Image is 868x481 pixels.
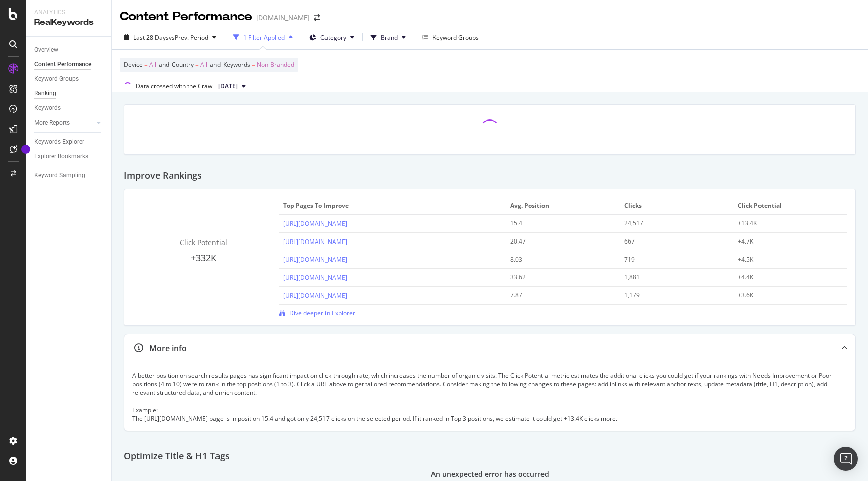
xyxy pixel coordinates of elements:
[159,60,169,69] span: and
[144,60,148,69] span: =
[229,29,297,45] button: 1 Filter Applied
[191,252,216,264] span: +332K
[34,59,104,70] a: Content Performance
[34,88,104,99] a: Ranking
[34,74,79,84] div: Keyword Groups
[624,255,719,264] div: 719
[432,33,479,42] div: Keyword Groups
[283,291,347,300] a: [URL][DOMAIN_NAME]
[34,117,94,128] a: More Reports
[738,237,833,246] div: +4.7K
[510,255,605,264] div: 8.03
[305,29,358,45] button: Category
[136,82,214,91] div: Data crossed with the Crawl
[243,33,285,42] div: 1 Filter Applied
[21,145,30,154] div: Tooltip anchor
[34,59,91,70] div: Content Performance
[223,60,250,69] span: Keywords
[320,33,346,42] span: Category
[124,451,230,461] h2: Optimize Title & H1 Tags
[34,117,70,128] div: More Reports
[257,58,294,72] span: Non-Branded
[510,237,605,246] div: 20.47
[510,219,605,228] div: 15.4
[738,291,833,300] div: +3.6K
[314,14,320,21] div: arrow-right-arrow-left
[210,60,221,69] span: and
[180,237,227,247] span: Click Potential
[624,291,719,300] div: 1,179
[195,60,199,69] span: =
[431,469,549,479] div: An unexpected error has occurred
[218,82,238,91] span: 2025 Aug. 14th
[738,219,833,228] div: +13.4K
[34,17,103,28] div: RealKeywords
[418,29,483,45] button: Keyword Groups
[283,273,347,282] a: [URL][DOMAIN_NAME]
[283,255,347,264] a: [URL][DOMAIN_NAME]
[624,273,719,282] div: 1,881
[34,8,103,17] div: Analytics
[834,447,858,471] div: Open Intercom Messenger
[34,74,104,84] a: Keyword Groups
[34,170,104,181] a: Keyword Sampling
[133,33,169,42] span: Last 28 Days
[510,273,605,282] div: 33.62
[256,13,310,23] div: [DOMAIN_NAME]
[738,201,841,210] span: Click Potential
[367,29,410,45] button: Brand
[149,58,156,72] span: All
[34,137,84,147] div: Keywords Explorer
[252,60,255,69] span: =
[34,151,88,162] div: Explorer Bookmarks
[510,291,605,300] div: 7.87
[738,255,833,264] div: +4.5K
[624,201,727,210] span: Clicks
[34,137,104,147] a: Keywords Explorer
[34,103,104,113] a: Keywords
[279,309,355,317] a: Dive deeper in Explorer
[34,151,104,162] a: Explorer Bookmarks
[200,58,207,72] span: All
[283,219,347,228] a: [URL][DOMAIN_NAME]
[34,88,56,99] div: Ranking
[124,60,143,69] span: Device
[124,171,202,181] h2: Improve Rankings
[289,309,355,317] span: Dive deeper in Explorer
[34,170,85,181] div: Keyword Sampling
[132,371,847,423] div: A better position on search results pages has significant impact on click-through rate, which inc...
[624,219,719,228] div: 24,517
[120,8,252,25] div: Content Performance
[120,29,221,45] button: Last 28 DaysvsPrev. Period
[169,33,208,42] span: vs Prev. Period
[34,45,58,55] div: Overview
[34,103,61,113] div: Keywords
[214,80,250,92] button: [DATE]
[172,60,194,69] span: Country
[283,237,347,246] a: [URL][DOMAIN_NAME]
[149,343,187,354] div: More info
[34,45,104,55] a: Overview
[738,273,833,282] div: +4.4K
[624,237,719,246] div: 667
[283,201,500,210] span: Top pages to improve
[381,33,398,42] span: Brand
[510,201,613,210] span: Avg. Position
